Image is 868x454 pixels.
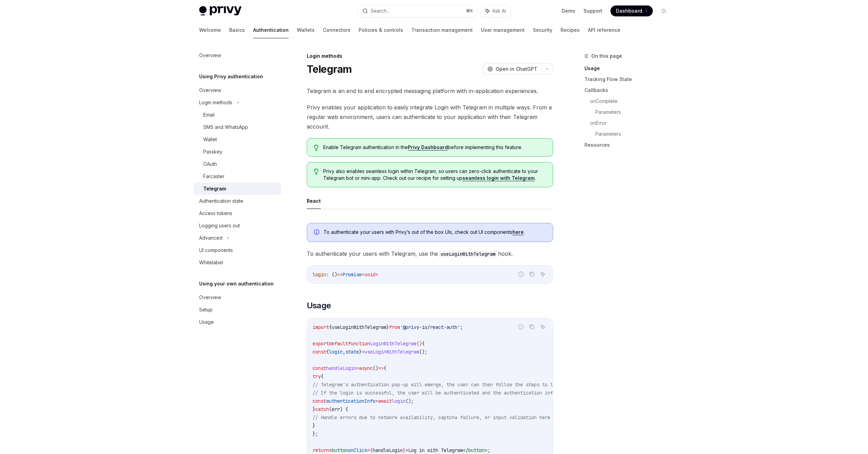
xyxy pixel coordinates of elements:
[314,169,319,175] svg: Tip
[203,148,222,156] div: Passkey
[313,390,654,396] span: // If the login is successful, the user will be authenticated and the authentication information ...
[313,398,326,404] span: const
[297,22,315,38] a: Wallets
[203,172,224,181] div: Farcaster
[343,271,362,278] span: Promise
[584,139,675,150] a: Resources
[337,271,343,278] span: =>
[199,51,221,59] div: Overview
[199,306,212,314] div: Setup
[199,280,274,288] h5: Using your own authentication
[253,22,289,38] a: Authentication
[199,22,221,38] a: Welcome
[343,349,345,355] span: ,
[408,447,463,453] span: Log in with Telegram
[373,447,403,453] span: handleLogin
[481,22,525,38] a: User management
[584,74,675,85] a: Tracking Flow State
[194,49,281,62] a: Overview
[588,22,620,38] a: API reference
[199,222,240,230] div: Logging users out
[194,256,281,269] a: Whitelabel
[199,246,233,254] div: UI components
[307,53,553,59] div: Login methods
[392,398,405,404] span: login
[203,123,248,131] div: SMS and WhatsApp
[199,318,214,326] div: Usage
[348,340,370,347] span: function
[329,349,343,355] span: login
[483,63,541,75] button: Open in ChatGPT
[194,207,281,219] a: Access tokens
[419,349,427,355] span: ();
[194,304,281,316] a: Setup
[538,270,547,279] button: Ask AI
[194,121,281,133] a: SMS and WhatsApp
[562,8,575,14] a: Demo
[199,72,263,81] h5: Using Privy authentication
[199,98,232,107] div: Login methods
[313,324,329,330] span: import
[194,109,281,121] a: Email
[199,234,222,242] div: Advanced
[595,129,675,139] a: Parameters
[203,160,217,168] div: OAuth
[389,324,400,330] span: from
[463,447,468,453] span: </
[326,398,375,404] span: authenticationInfo
[516,270,525,279] button: Report incorrect code
[313,431,318,437] span: };
[375,398,378,404] span: =
[533,22,552,38] a: Security
[584,85,675,96] a: Callbacks
[527,270,536,279] button: Copy the contents from the code block
[340,406,348,412] span: ) {
[199,293,221,302] div: Overview
[203,185,226,193] div: Telegram
[411,22,473,38] a: Transaction management
[229,22,245,38] a: Basics
[203,111,215,119] div: Email
[329,340,348,347] span: default
[314,229,321,236] svg: Info
[367,447,370,453] span: =
[307,63,352,75] h1: Telegram
[359,22,403,38] a: Policies & controls
[371,7,390,15] div: Search...
[199,197,243,205] div: Authentication state
[359,365,373,371] span: async
[364,349,419,355] span: useLoginWithTelegram
[370,340,416,347] span: LoginWithTelegram
[616,8,642,14] span: Dashboard
[313,414,550,420] span: // Handle errors due to network availability, captcha failure, or input validation here
[323,22,350,38] a: Connectors
[307,103,553,131] span: Privy enables your application to easily integrate Login with Telegram in multiple ways. From a r...
[313,365,326,371] span: const
[492,8,506,14] span: Ask AI
[194,219,281,232] a: Logging users out
[348,447,367,453] span: onClick
[203,135,217,144] div: Wallet
[307,86,553,96] span: Telegram is an end to end encrypted messaging platform with in-application experiences.
[403,447,405,453] span: }
[378,365,384,371] span: =>
[332,447,348,453] span: button
[323,144,546,151] span: Enable Telegram authentication in the before implementing this feature.
[313,406,315,412] span: }
[321,373,323,379] span: {
[313,349,326,355] span: const
[329,406,332,412] span: (
[323,229,546,236] span: To authenticate your users with Privy’s out of the box UIs, check out UI components .
[591,52,622,60] span: On this page
[313,382,597,388] span: // Telegram's authentication pop-up will emerge, the user can then follow the steps to link its a...
[481,5,511,17] button: Ask AI
[496,66,537,72] span: Open in ChatGPT
[332,324,386,330] span: useLoginWithTelegram
[595,107,675,118] a: Parameters
[370,447,373,453] span: {
[307,193,321,209] button: React
[345,349,359,355] span: state
[314,145,319,151] svg: Tip
[194,84,281,96] a: Overview
[362,349,364,355] span: =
